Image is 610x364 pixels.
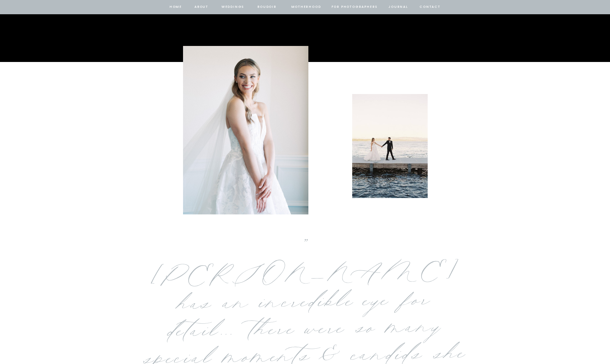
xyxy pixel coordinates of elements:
[257,4,277,10] a: BOUDOIR
[419,4,442,10] a: contact
[332,4,378,10] a: for photographers
[194,4,209,10] a: about
[142,240,468,321] p: "[PERSON_NAME] has an incredible eye for detail... there were so many special moments & candids s...
[387,4,410,10] a: journal
[169,4,183,10] a: home
[291,4,321,10] a: Motherhood
[221,4,245,10] a: Weddings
